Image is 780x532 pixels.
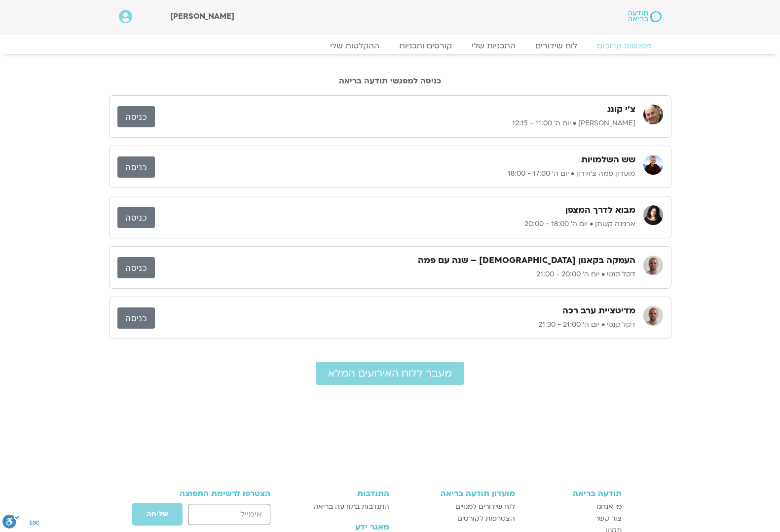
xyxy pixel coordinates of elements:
[155,117,635,129] p: [PERSON_NAME] • יום ה׳ 11:00 - 12:15
[643,205,663,225] img: ארנינה קשתן
[147,510,168,518] span: שליחה
[525,41,587,51] a: לוח שידורים
[565,204,635,216] h3: מבוא לדרך המצפן
[170,11,234,22] span: [PERSON_NAME]
[320,41,389,51] a: ההקלטות שלי
[399,513,515,525] a: הצטרפות לקורסים
[643,256,663,275] img: דקל קנטי
[155,319,635,331] p: דקל קנטי • יום ה׳ 21:00 - 21:30
[455,501,515,513] span: לוח שידורים למנויים
[418,255,635,266] h3: העמקה בקאנון [DEMOGRAPHIC_DATA] – שנה עם פמה
[188,504,270,525] input: אימייל
[297,523,389,532] h3: מאגר ידע
[316,362,464,385] a: מעבר ללוח האירועים המלא
[119,41,662,51] nav: Menu
[643,105,663,124] img: אריאל מירוז
[595,513,622,525] span: צור קשר
[643,306,663,326] img: דקל קנטי
[607,104,635,115] h3: צ'י קונג
[328,368,452,379] span: מעבר ללוח האירועים המלא
[117,257,155,278] a: כניסה
[525,489,622,498] h3: תודעה בריאה
[117,156,155,178] a: כניסה
[159,502,271,531] form: טופס חדש
[399,501,515,513] a: לוח שידורים למנויים
[643,155,663,175] img: מועדון פמה צ'ודרון
[155,218,635,230] p: ארנינה קשתן • יום ה׳ 18:00 - 20:00
[587,41,662,51] a: מפגשים קרובים
[314,501,389,513] span: התנדבות בתודעה בריאה
[525,513,622,525] a: צור קשר
[525,501,622,513] a: מי אנחנו
[297,501,389,513] a: התנדבות בתודעה בריאה
[159,489,271,498] h3: הצטרפו לרשימת התפוצה
[117,106,155,127] a: כניסה
[562,305,635,317] h3: מדיטציית ערב רכה
[457,513,515,525] span: הצטרפות לקורסים
[117,207,155,228] a: כניסה
[596,501,622,513] span: מי אנחנו
[399,489,515,498] h3: מועדון תודעה בריאה
[155,268,635,280] p: דקל קנטי • יום ה׳ 20:00 - 21:00
[581,154,635,166] h3: שש השלמויות
[131,502,183,526] button: שליחה
[297,489,389,498] h3: התנדבות
[389,41,462,51] a: קורסים ותכניות
[109,76,671,85] h2: כניסה למפגשי תודעה בריאה
[462,41,525,51] a: התכניות שלי
[117,307,155,329] a: כניסה
[155,168,635,180] p: מועדון פמה צ'ודרון • יום ה׳ 17:00 - 18:00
